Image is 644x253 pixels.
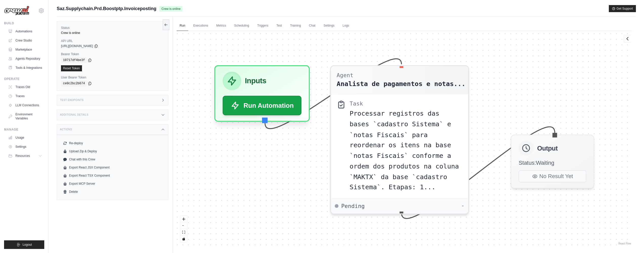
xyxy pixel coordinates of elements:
a: Crew Studio [6,36,44,45]
span: Crew is online [159,6,182,12]
span: [URL][DOMAIN_NAME] [61,44,93,48]
img: Logo [4,6,29,16]
label: Status [61,26,164,30]
a: Logs [340,20,352,31]
span: Saz.Supplychain.Prd.Boostptp.Invoiceposting [57,5,156,12]
a: Marketplace [6,46,44,54]
div: Operate [4,77,44,81]
span: Resources [15,154,30,158]
div: Build [4,21,44,25]
h3: Actions [60,128,72,131]
a: Test [273,20,285,31]
h3: Inputs [245,75,266,87]
a: Executions [190,20,211,31]
a: Run [177,20,188,31]
a: Export React TSX Component [61,172,164,180]
div: Manage [4,128,44,132]
a: React Flow attribution [618,242,631,245]
button: Re-deploy [61,139,164,147]
a: Export React JSX Component [61,163,164,172]
button: toggle interactivity [180,236,187,242]
button: Get Support [609,5,636,12]
a: Chat [306,20,318,31]
a: Settings [320,20,337,31]
a: Automations [6,27,44,35]
h3: Output [537,143,558,153]
a: Tools & Integrations [6,64,44,72]
a: Chat with this Crew [61,155,164,163]
a: Traces [6,92,44,100]
iframe: Chat Widget [619,229,644,253]
a: LLM Connections [6,101,44,109]
div: Analista de pagamentos e notas fiscais especializado em processamento de dados em lote. [337,79,465,89]
span: Status: Waiting [518,160,554,166]
label: User Bearer Token [61,75,164,79]
code: 10717df4be3f [61,57,87,63]
button: zoom out [180,222,187,229]
div: - [461,202,464,210]
div: AgentAnalista de pagamentos e notas...TaskProcessar registros das bases `cadastro Sistema` e `not... [330,65,469,214]
a: Traces Old [6,83,44,91]
div: Agent [337,72,465,79]
a: Environment Variables [6,110,44,122]
button: zoom in [180,216,187,222]
a: Export MCP Server [61,180,164,188]
div: OutputStatus:WaitingNo Result Yet [511,135,594,188]
a: Usage [6,134,44,142]
button: No Result Yet [518,170,586,182]
button: fit view [180,229,187,236]
span: Processar registros das bases `cadastro Sistema` e `notas Fiscais` para reordenar os itens na bas... [349,110,459,191]
div: Processar registros das bases `cadastro Sistema` e `notas Fiscais` para reordenar os itens na bas... [349,108,463,193]
div: Crew is online [61,31,164,35]
h3: Additional Details [60,113,88,116]
label: Bearer Token [61,52,164,56]
a: Training [287,20,304,31]
button: Logout [4,240,44,249]
span: Logout [23,243,32,247]
g: Edge from inputsNode to fe5bddb2ab515bc5b0c4f1ad92501b67 [265,59,401,129]
button: Resources [6,152,44,160]
h3: Test Endpoints [60,99,84,102]
div: React Flow controls [180,216,187,242]
span: Pending [341,202,365,210]
label: API URL [61,39,164,43]
button: Upload Zip & Deploy [61,147,164,155]
a: Reset Token [61,65,82,71]
a: Delete [61,188,164,196]
g: Edge from fe5bddb2ab515bc5b0c4f1ad92501b67 to outputNode [401,127,555,218]
button: Run Automation [223,96,302,115]
a: Agents Repository [6,55,44,63]
div: InputsRun Automation [214,65,310,122]
a: Metrics [213,20,229,31]
a: Triggers [254,20,272,31]
a: Settings [6,143,44,151]
a: Scheduling [231,20,252,31]
code: ce0c2bc2b674 [61,80,87,87]
div: Task [349,100,363,107]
